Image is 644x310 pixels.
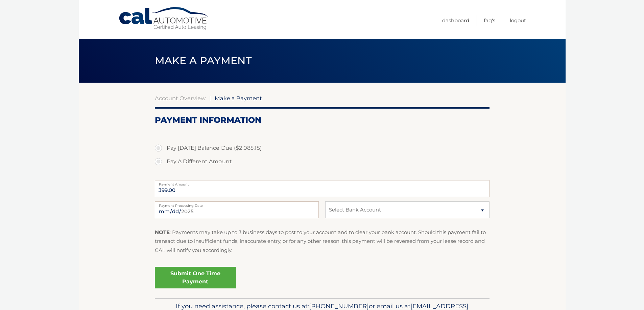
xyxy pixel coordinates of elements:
label: Payment Amount [155,180,490,186]
label: Pay A Different Amount [155,155,490,168]
input: Payment Amount [155,180,490,197]
p: : Payments may take up to 3 business days to post to your account and to clear your bank account.... [155,228,490,255]
label: Pay [DATE] Balance Due ($2,085.15) [155,141,490,155]
label: Payment Processing Date [155,201,319,207]
a: Logout [510,15,526,26]
a: Submit One Time Payment [155,267,236,288]
span: Make a Payment [155,54,252,67]
span: [PHONE_NUMBER] [309,302,369,310]
input: Payment Date [155,201,319,218]
a: Account Overview [155,95,206,102]
a: Dashboard [442,15,469,26]
h2: Payment Information [155,115,490,125]
span: Make a Payment [215,95,262,102]
span: | [209,95,211,102]
a: FAQ's [484,15,495,26]
strong: NOTE [155,229,170,235]
a: Cal Automotive [118,7,210,31]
